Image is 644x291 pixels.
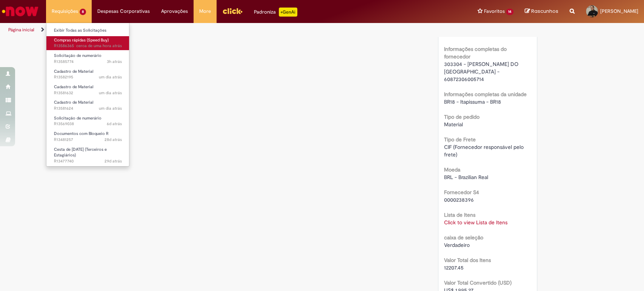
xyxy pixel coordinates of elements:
time: 03/09/2025 15:27:20 [105,158,122,164]
a: Rascunhos [525,8,558,15]
span: R13569038 [54,121,122,127]
b: Lista de Itens [444,211,475,218]
span: Material [444,121,463,128]
b: Fornecedor S4 [444,189,479,196]
span: 14 [506,9,513,15]
time: 26/09/2025 08:01:42 [107,121,122,127]
time: 30/09/2025 15:09:37 [99,74,122,80]
span: Favoritos [484,8,504,15]
time: 04/09/2025 14:04:59 [105,137,122,142]
span: um dia atrás [99,106,122,111]
span: Cadastro de Material [54,84,93,90]
span: CIF (Fornecedor responsável pelo frete) [444,144,525,158]
span: R13585774 [54,59,122,65]
span: 3h atrás [107,59,122,64]
span: BR18 - Itapissuma - BR18 [444,98,501,105]
span: Cadastro de Material [54,69,93,74]
b: Valor Total Convertido (USD) [444,279,512,286]
span: Cadastro de Material [54,100,93,105]
img: click_logo_yellow_360x200.png [222,5,243,17]
span: R13582195 [54,74,122,80]
span: R13581624 [54,106,122,112]
a: Aberto R13585774 : Solicitação de numerário [46,52,129,66]
a: Aberto R13582195 : Cadastro de Material [46,67,129,81]
span: Cesta de [DATE] (Terceiros e Estagiários) [54,147,107,158]
span: Rascunhos [531,8,558,15]
span: R13581632 [54,90,122,96]
img: ServiceNow [1,4,40,19]
span: 28d atrás [105,137,122,142]
span: Solicitação de numerário [54,53,101,58]
b: Valor Total dos Itens [444,257,491,263]
a: Aberto R13477740 : Cesta de Natal (Terceiros e Estagiários) [46,145,129,162]
a: Aberto R13581624 : Cadastro de Material [46,98,129,112]
b: Informações completas da unidade [444,91,527,98]
span: Aprovações [161,8,188,15]
a: Aberto R13581632 : Cadastro de Material [46,83,129,97]
span: 8 [80,9,86,15]
span: um dia atrás [99,74,122,80]
span: Requisições [52,8,78,15]
span: 0000238396 [444,196,474,203]
a: Página inicial [8,27,34,33]
span: [PERSON_NAME] [600,8,638,14]
a: Click to view Lista de Itens [444,219,507,226]
span: Despesas Corporativas [97,8,150,15]
ul: Requisições [46,23,129,167]
p: +GenAi [279,8,297,17]
span: cerca de uma hora atrás [76,43,122,49]
span: Compras rápidas (Speed Buy) [54,37,109,43]
a: Aberto R13481257 : Documentos com Bloqueio R [46,130,129,144]
span: R13477740 [54,158,122,164]
span: R13586365 [54,43,122,49]
b: Tipo de Frete [444,136,476,143]
span: [PERSON_NAME] DO [GEOGRAPHIC_DATA] [444,23,496,37]
span: 29d atrás [105,158,122,164]
span: 12207.45 [444,264,464,271]
time: 30/09/2025 13:53:29 [99,106,122,111]
ul: Trilhas de página [6,23,424,37]
a: Exibir Todas as Solicitações [46,26,129,35]
time: 30/09/2025 13:55:19 [99,90,122,96]
span: Verdadeiro [444,242,470,248]
b: Tipo de pedido [444,113,480,120]
span: 6d atrás [107,121,122,127]
span: R13481257 [54,137,122,143]
time: 01/10/2025 14:38:12 [76,43,122,49]
span: Solicitação de numerário [54,115,101,121]
a: Aberto R13569038 : Solicitação de numerário [46,114,129,128]
span: Documentos com Bloqueio R [54,131,109,136]
b: Moeda [444,166,460,173]
b: Informações completas do fornecedor [444,46,507,60]
a: Aberto R13586365 : Compras rápidas (Speed Buy) [46,36,129,50]
span: um dia atrás [99,90,122,96]
span: More [199,8,211,15]
span: 303304 - [PERSON_NAME] DO [GEOGRAPHIC_DATA] - 60872306005714 [444,61,520,83]
div: Padroniza [254,8,297,17]
b: caixa de seleção [444,234,483,241]
span: BRL - Brazilian Real [444,174,488,181]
